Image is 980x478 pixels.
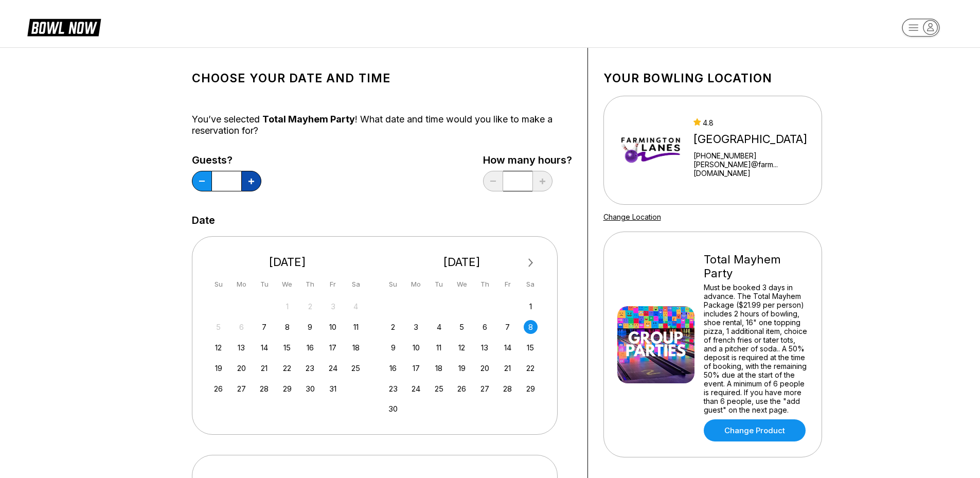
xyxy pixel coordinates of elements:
[501,341,514,355] div: Choose Friday, November 14th, 2025
[432,382,446,396] div: Choose Tuesday, November 25th, 2025
[257,320,271,334] div: Choose Tuesday, October 7th, 2025
[524,320,538,334] div: Choose Saturday, November 8th, 2025
[455,361,469,375] div: Choose Wednesday, November 19th, 2025
[478,361,492,375] div: Choose Thursday, November 20th, 2025
[326,361,340,375] div: Choose Friday, October 24th, 2025
[524,299,538,313] div: Choose Saturday, November 1st, 2025
[693,160,817,178] a: [PERSON_NAME]@farm...[DOMAIN_NAME]
[257,382,271,396] div: Choose Tuesday, October 28th, 2025
[617,306,694,383] img: Total Mayhem Party
[386,361,400,375] div: Choose Sunday, November 16th, 2025
[524,341,538,355] div: Choose Saturday, November 15th, 2025
[257,361,271,375] div: Choose Tuesday, October 21st, 2025
[432,277,446,291] div: Tu
[478,382,492,396] div: Choose Thursday, November 27th, 2025
[501,277,514,291] div: Fr
[280,382,294,396] div: Choose Wednesday, October 29th, 2025
[349,361,363,375] div: Choose Saturday, October 25th, 2025
[693,151,817,160] div: [PHONE_NUMBER]
[385,298,539,416] div: month 2025-11
[478,320,492,334] div: Choose Thursday, November 6th, 2025
[704,419,806,441] a: Change Product
[524,382,538,396] div: Choose Saturday, November 29th, 2025
[303,277,317,291] div: Th
[603,213,661,221] a: Change Location
[409,277,423,291] div: Mo
[455,320,469,334] div: Choose Wednesday, November 5th, 2025
[257,341,271,355] div: Choose Tuesday, October 14th, 2025
[501,361,514,375] div: Choose Friday, November 21st, 2025
[501,320,514,334] div: Choose Friday, November 7th, 2025
[192,71,572,85] h1: Choose your Date and time
[211,341,225,355] div: Choose Sunday, October 12th, 2025
[704,253,808,280] div: Total Mayhem Party
[409,382,423,396] div: Choose Monday, November 24th, 2025
[280,320,294,334] div: Choose Wednesday, October 8th, 2025
[192,215,215,226] label: Date
[235,341,248,355] div: Choose Monday, October 13th, 2025
[280,341,294,355] div: Choose Wednesday, October 15th, 2025
[524,361,538,375] div: Choose Saturday, November 22nd, 2025
[455,277,469,291] div: We
[235,277,248,291] div: Mo
[192,154,261,166] label: Guests?
[280,277,294,291] div: We
[211,277,225,291] div: Su
[280,361,294,375] div: Choose Wednesday, October 22nd, 2025
[409,361,423,375] div: Choose Monday, November 17th, 2025
[326,299,340,313] div: Not available Friday, October 3rd, 2025
[704,283,808,414] div: Must be booked 3 days in advance. The Total Mayhem Package ($21.99 per person) includes 2 hours o...
[617,112,685,189] img: Farmington Lanes
[386,402,400,416] div: Choose Sunday, November 30th, 2025
[478,341,492,355] div: Choose Thursday, November 13th, 2025
[192,114,572,136] div: You’ve selected ! What date and time would you like to make a reservation for?
[409,320,423,334] div: Choose Monday, November 3rd, 2025
[483,154,572,166] label: How many hours?
[432,320,446,334] div: Choose Tuesday, November 4th, 2025
[349,320,363,334] div: Choose Saturday, October 11th, 2025
[432,341,446,355] div: Choose Tuesday, November 11th, 2025
[386,277,400,291] div: Su
[235,382,248,396] div: Choose Monday, October 27th, 2025
[386,341,400,355] div: Choose Sunday, November 9th, 2025
[280,299,294,313] div: Not available Wednesday, October 1st, 2025
[326,341,340,355] div: Choose Friday, October 17th, 2025
[211,320,225,334] div: Not available Sunday, October 5th, 2025
[211,361,225,375] div: Choose Sunday, October 19th, 2025
[326,382,340,396] div: Choose Friday, October 31st, 2025
[208,255,367,269] div: [DATE]
[235,320,248,334] div: Not available Monday, October 6th, 2025
[303,361,317,375] div: Choose Thursday, October 23rd, 2025
[501,382,514,396] div: Choose Friday, November 28th, 2025
[257,277,271,291] div: Tu
[386,320,400,334] div: Choose Sunday, November 2nd, 2025
[303,320,317,334] div: Choose Thursday, October 9th, 2025
[235,361,248,375] div: Choose Monday, October 20th, 2025
[455,341,469,355] div: Choose Wednesday, November 12th, 2025
[326,320,340,334] div: Choose Friday, October 10th, 2025
[326,277,340,291] div: Fr
[382,255,542,269] div: [DATE]
[455,382,469,396] div: Choose Wednesday, November 26th, 2025
[386,382,400,396] div: Choose Sunday, November 23rd, 2025
[523,255,539,271] button: Next Month
[432,361,446,375] div: Choose Tuesday, November 18th, 2025
[303,382,317,396] div: Choose Thursday, October 30th, 2025
[262,114,355,125] span: Total Mayhem Party
[603,71,822,85] h1: Your bowling location
[303,341,317,355] div: Choose Thursday, October 16th, 2025
[524,277,538,291] div: Sa
[303,299,317,313] div: Not available Thursday, October 2nd, 2025
[693,118,817,127] div: 4.8
[210,298,365,396] div: month 2025-10
[349,277,363,291] div: Sa
[409,341,423,355] div: Choose Monday, November 10th, 2025
[211,382,225,396] div: Choose Sunday, October 26th, 2025
[478,277,492,291] div: Th
[693,132,817,146] div: [GEOGRAPHIC_DATA]
[349,341,363,355] div: Choose Saturday, October 18th, 2025
[349,299,363,313] div: Not available Saturday, October 4th, 2025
